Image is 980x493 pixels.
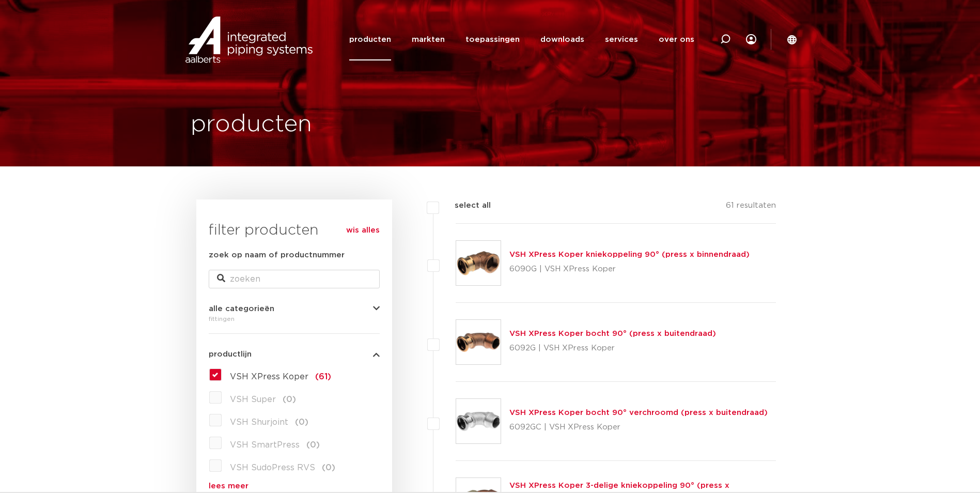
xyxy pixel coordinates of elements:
label: zoek op naam of productnummer [209,249,345,261]
h1: producten [191,108,312,141]
a: lees meer [209,482,380,490]
a: producten [349,19,391,60]
a: wis alles [346,224,380,237]
span: VSH Super [230,395,276,404]
div: my IPS [746,19,756,60]
a: VSH XPress Koper kniekoppeling 90° (press x binnendraad) [509,251,750,258]
span: (0) [295,418,308,426]
a: VSH XPress Koper bocht 90° verchroomd (press x buitendraad) [509,409,768,417]
span: alle categorieën [209,305,274,313]
a: services [605,19,638,60]
span: productlijn [209,350,252,358]
span: VSH Shurjoint [230,418,288,426]
a: markten [412,19,445,60]
a: over ons [659,19,694,60]
span: VSH XPress Koper [230,373,308,381]
img: Thumbnail for VSH XPress Koper bocht 90° (press x buitendraad) [456,320,501,364]
span: (0) [283,395,296,404]
img: Thumbnail for VSH XPress Koper kniekoppeling 90° (press x binnendraad) [456,241,501,285]
h3: filter producten [209,220,380,241]
span: (0) [322,464,335,472]
nav: Menu [349,19,694,60]
p: 6090G | VSH XPress Koper [509,261,750,278]
p: 6092GC | VSH XPress Koper [509,419,768,436]
input: zoeken [209,270,380,288]
p: 61 resultaten [726,199,776,215]
span: VSH SmartPress [230,441,300,449]
a: downloads [540,19,584,60]
a: VSH XPress Koper bocht 90° (press x buitendraad) [509,330,716,337]
p: 6092G | VSH XPress Koper [509,340,716,357]
span: VSH SudoPress RVS [230,464,315,472]
button: productlijn [209,350,380,358]
label: select all [439,199,491,212]
button: alle categorieën [209,305,380,313]
div: fittingen [209,313,380,325]
a: toepassingen [465,19,520,60]
span: (0) [306,441,320,449]
span: (61) [315,373,331,381]
img: Thumbnail for VSH XPress Koper bocht 90° verchroomd (press x buitendraad) [456,399,501,443]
